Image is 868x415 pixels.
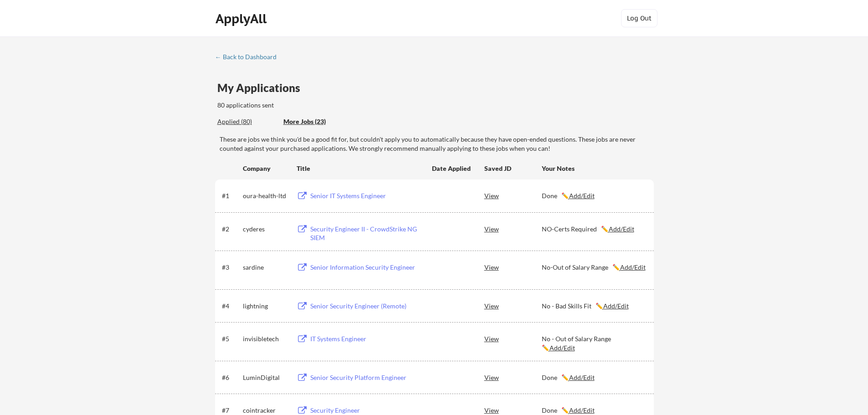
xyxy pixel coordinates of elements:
[620,263,646,271] u: Add/Edit
[621,9,657,27] button: Log Out
[569,374,595,381] u: Add/Edit
[222,373,240,382] div: #6
[603,302,629,310] u: Add/Edit
[484,297,542,314] div: View
[243,302,288,311] div: lightning
[243,225,288,234] div: cyderes
[222,263,240,272] div: #3
[222,406,240,415] div: #7
[310,373,423,382] div: Senior Security Platform Engineer
[484,330,542,347] div: View
[283,117,350,126] div: More Jobs (23)
[542,263,646,272] div: No-Out of Salary Range ✏️
[215,54,283,60] div: ← Back to Dashboard
[542,373,646,382] div: Done ✏️
[220,135,654,153] div: These are jobs we think you'd be a good fit for, but couldn't apply you to automatically because ...
[484,160,542,176] div: Saved JD
[310,191,423,200] div: Senior IT Systems Engineer
[542,334,646,352] div: No - Out of Salary Range ✏️
[542,302,646,311] div: No - Bad Skills Fit ✏️
[484,259,542,275] div: View
[569,192,595,200] u: Add/Edit
[222,302,240,311] div: #4
[550,344,575,352] u: Add/Edit
[216,11,269,26] div: ApplyAll
[243,191,288,200] div: oura-health-ltd
[217,117,277,127] div: These are all the jobs you've been applied to so far.
[243,373,288,382] div: LuminDigital
[609,225,634,233] u: Add/Edit
[217,82,308,93] div: My Applications
[542,164,646,173] div: Your Notes
[243,406,288,415] div: cointracker
[297,164,423,173] div: Title
[569,406,595,414] u: Add/Edit
[217,101,394,110] div: 80 applications sent
[243,334,288,343] div: invisibletech
[222,334,240,343] div: #5
[222,225,240,234] div: #2
[217,117,277,126] div: Applied (80)
[310,406,423,415] div: Security Engineer
[310,263,423,272] div: Senior Information Security Engineer
[222,191,240,200] div: #1
[310,334,423,343] div: IT Systems Engineer
[283,117,350,127] div: These are job applications we think you'd be a good fit for, but couldn't apply you to automatica...
[484,220,542,237] div: View
[542,191,646,200] div: Done ✏️
[243,263,288,272] div: sardine
[484,369,542,385] div: View
[542,225,646,234] div: NO-Certs Required ✏️
[542,406,646,415] div: Done ✏️
[432,164,472,173] div: Date Applied
[484,187,542,204] div: View
[243,164,288,173] div: Company
[310,225,423,242] div: Security Engineer II - CrowdStrike NG SIEM
[215,53,283,62] a: ← Back to Dashboard
[310,302,423,311] div: Senior Security Engineer (Remote)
